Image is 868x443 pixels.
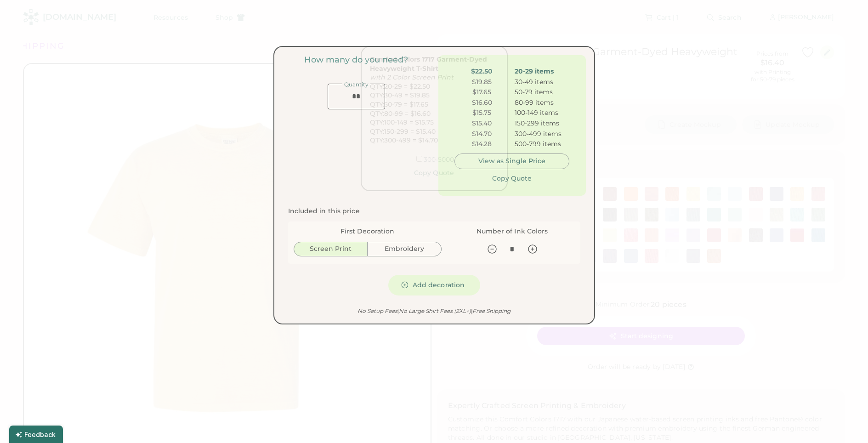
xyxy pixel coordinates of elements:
[400,164,469,182] button: Copy Quote
[824,402,864,441] iframe: Front Chat
[424,155,454,164] label: 300-5000
[370,55,489,73] a: Comfort Colors 1717 Garment-Dyed Heavyweight T-Shirt
[370,55,499,145] div: QTY:20-29 = $22.50 QTY:30-49 = $19.85 QTY:50-79 = $17.65 QTY:80-99 = $16.60 QTY:100-149 = $15.75 ...
[370,73,454,81] em: with 2 Color Screen Print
